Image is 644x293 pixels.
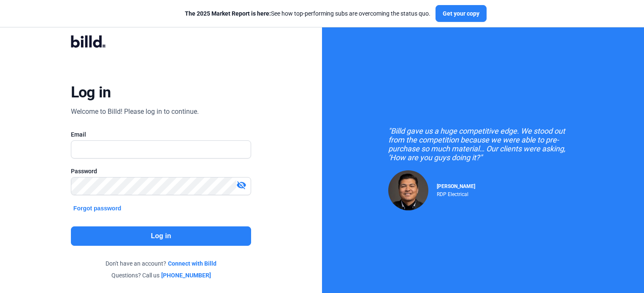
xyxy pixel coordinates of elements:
[436,5,487,22] button: Get your copy
[168,259,216,268] a: Connect with Billd
[185,10,271,17] span: The 2025 Market Report is here:
[71,167,251,175] div: Password
[437,183,475,189] span: [PERSON_NAME]
[71,271,251,280] div: Questions? Call us
[185,9,430,18] div: See how top-performing subs are overcoming the status quo.
[388,170,428,210] img: Raul Pacheco
[71,259,251,268] div: Don't have an account?
[437,189,475,197] div: RDP Electrical
[388,126,578,162] div: "Billd gave us a huge competitive edge. We stood out from the competition because we were able to...
[71,83,111,102] div: Log in
[161,271,211,280] a: [PHONE_NUMBER]
[236,180,246,190] mat-icon: visibility_off
[71,107,199,117] div: Welcome to Billd! Please log in to continue.
[71,130,251,139] div: Email
[71,226,251,246] button: Log in
[71,204,124,213] button: Forgot password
